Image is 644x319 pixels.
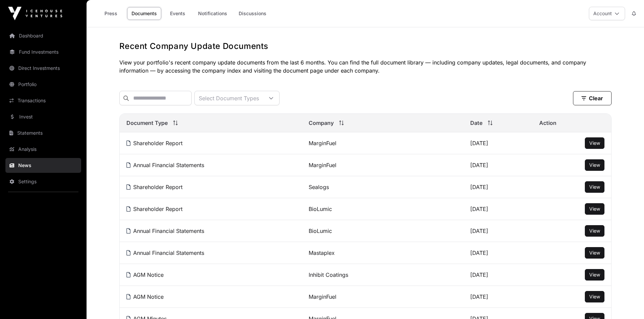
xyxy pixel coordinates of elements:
[126,271,164,278] a: AGM Notice
[126,140,183,147] a: Shareholder Report
[589,249,600,256] a: View
[126,119,168,127] span: Document Type
[309,228,332,234] a: BioLumic
[463,132,533,154] td: [DATE]
[589,140,600,146] span: View
[127,7,161,20] a: Documents
[309,206,332,212] a: BioLumic
[126,206,183,212] a: Shareholder Report
[194,7,232,20] a: Notifications
[97,7,124,20] a: Press
[589,272,600,277] span: View
[126,249,204,256] a: Annual Financial Statements
[5,174,81,189] a: Settings
[126,162,204,168] a: Annual Financial Statements
[589,184,600,190] a: View
[5,93,81,108] a: Transactions
[119,41,612,52] h1: Recent Company Update Documents
[463,154,533,176] td: [DATE]
[585,203,604,215] button: View
[5,77,81,92] a: Portfolio
[589,294,600,299] span: View
[309,293,336,300] a: MarginFuel
[119,58,612,75] p: View your portfolio's recent company update documents from the last 6 months. You can find the fu...
[589,7,625,20] button: Account
[5,158,81,173] a: News
[589,184,600,190] span: View
[589,250,600,256] span: View
[589,140,600,147] a: View
[585,269,604,281] button: View
[585,159,604,171] button: View
[585,137,604,149] button: View
[589,228,600,234] span: View
[463,198,533,220] td: [DATE]
[234,7,271,20] a: Discussions
[589,206,600,212] a: View
[5,28,81,43] a: Dashboard
[309,119,334,127] span: Company
[589,162,600,168] span: View
[610,287,644,319] iframe: Chat Widget
[539,119,556,127] span: Action
[589,206,600,212] span: View
[5,45,81,59] a: Fund Investments
[463,220,533,242] td: [DATE]
[5,109,81,124] a: Invest
[126,184,183,190] a: Shareholder Report
[589,162,600,168] a: View
[309,140,336,147] a: MarginFuel
[126,228,204,234] a: Annual Financial Statements
[573,91,612,105] button: Clear
[585,247,604,259] button: View
[585,225,604,237] button: View
[309,184,329,190] a: Sealogs
[589,271,600,278] a: View
[470,119,482,127] span: Date
[463,176,533,198] td: [DATE]
[5,61,81,76] a: Direct Investments
[195,91,263,105] div: Select Document Types
[589,293,600,300] a: View
[585,181,604,193] button: View
[463,264,533,286] td: [DATE]
[463,286,533,308] td: [DATE]
[309,249,335,256] a: Mastaplex
[309,271,348,278] a: Inhibit Coatings
[463,242,533,264] td: [DATE]
[126,293,164,300] a: AGM Notice
[589,228,600,234] a: View
[5,142,81,157] a: Analysis
[309,162,336,168] a: MarginFuel
[164,7,191,20] a: Events
[585,291,604,302] button: View
[5,126,81,140] a: Statements
[8,7,62,20] img: Icehouse Ventures Logo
